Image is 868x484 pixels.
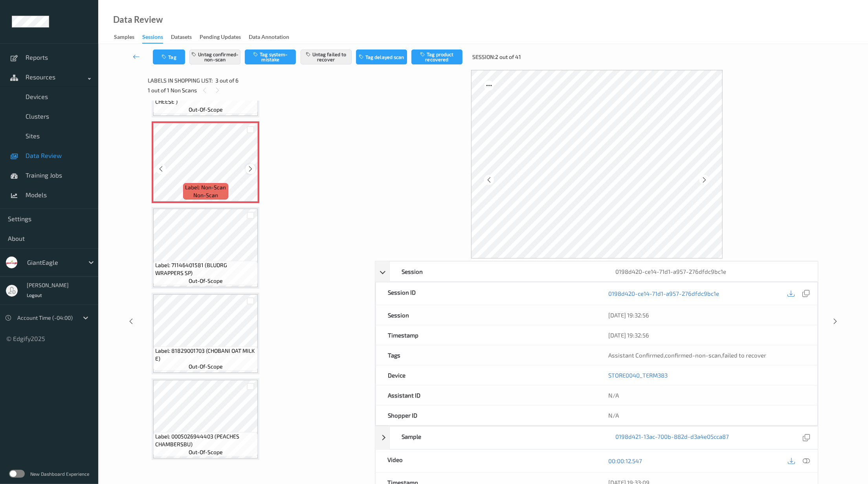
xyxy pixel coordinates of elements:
span: out-of-scope [189,363,223,370]
div: Samples [114,33,134,43]
a: 0198d421-13ac-700b-882d-d3a4e05cca87 [615,433,729,443]
span: Label: Non-Scan [185,183,226,191]
div: Pending Updates [200,33,241,43]
span: 2 out of 41 [495,53,521,61]
span: out-of-scope [189,448,223,456]
a: STORE0040_TERM383 [609,372,668,379]
div: Timestamp [376,325,596,345]
button: Untag failed to recover [301,49,352,64]
button: Tag product recovered [411,49,462,64]
span: out-of-scope [189,106,223,114]
div: Video [376,450,596,472]
span: Assistant Confirmed [609,352,664,359]
div: Data Annotation [249,33,289,43]
div: Sessions [142,33,163,44]
div: Sample0198d421-13ac-700b-882d-d3a4e05cca87 [375,426,818,449]
div: Session [376,305,596,325]
div: Sample [390,427,604,449]
div: Shopper ID [376,405,596,425]
div: Device [376,365,596,385]
div: [DATE] 19:32:56 [609,331,806,339]
a: 00:00:12.547 [609,457,642,465]
span: Label: 81829001703 (CHOBANI OAT MILK E) [156,347,256,363]
div: Session0198d420-ce14-71d1-a957-276dfdc9bc1e [375,261,818,282]
a: Data Annotation [249,32,297,43]
div: N/A [597,385,817,405]
div: Session [390,262,604,281]
div: [DATE] 19:32:56 [609,311,806,319]
button: Tag system-mistake [245,49,296,64]
span: , , [609,352,767,359]
a: Pending Updates [200,32,249,43]
button: Tag [153,49,185,64]
span: out-of-scope [189,277,223,285]
div: Datasets [171,33,192,43]
a: Sessions [142,32,171,44]
div: 0198d420-ce14-71d1-a957-276dfdc9bc1e [604,262,817,281]
div: 1 out of 1 Non Scans [148,85,369,95]
button: Tag delayed scan [356,49,407,64]
span: Label: 71146401581 (BLUDRG WRAPPERS SP) [156,261,256,277]
a: 0198d420-ce14-71d1-a957-276dfdc9bc1e [609,290,719,297]
div: Tags [376,345,596,365]
div: Session ID [376,282,596,305]
span: Label: 0005026944403 (PEACHES CHAMBERSBU) [156,433,256,448]
span: Labels in shopping list: [148,77,213,84]
div: N/A [597,405,817,425]
span: non-scan [193,191,218,199]
span: Session: [472,53,495,61]
span: confirmed-non-scan [665,352,721,359]
a: Datasets [171,32,200,43]
span: failed to recover [723,352,767,359]
span: 3 out of 6 [215,77,239,84]
button: Untag confirmed-non-scan [189,49,240,64]
a: Samples [114,32,142,43]
div: Assistant ID [376,385,596,405]
div: Data Review [113,16,163,24]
